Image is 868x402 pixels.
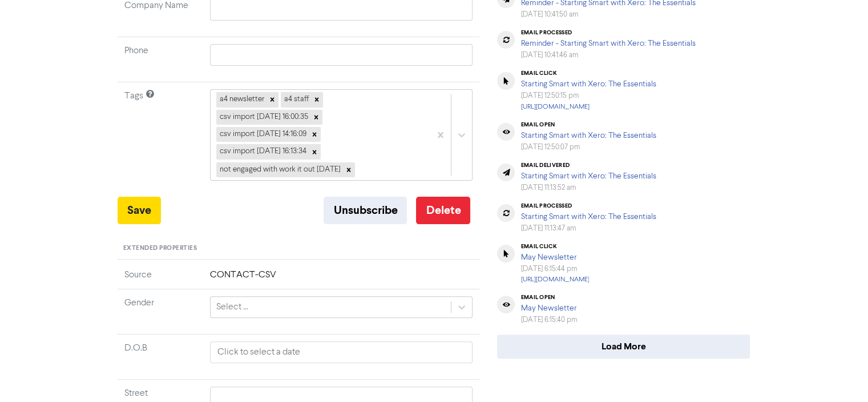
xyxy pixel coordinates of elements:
[520,142,656,153] div: [DATE] 12:50:07 pm
[216,92,266,107] div: a4 newsletter
[520,264,589,274] div: [DATE] 6:15:44 pm
[520,304,576,312] a: May Newsletter
[203,268,480,289] td: CONTACT-CSV
[520,315,577,325] div: [DATE] 6:15:40 pm
[216,144,308,159] div: csv import [DATE] 16:13:34
[520,90,656,101] div: [DATE] 12:50:15 pm
[520,39,695,47] a: Reminder - Starting Smart with Xero: The Essentials
[520,294,577,301] div: email open
[520,104,589,110] a: [URL][DOMAIN_NAME]
[118,82,203,197] td: Tags
[118,37,203,82] td: Phone
[811,347,868,402] iframe: Chat Widget
[497,335,750,359] button: Load More
[520,9,695,20] div: [DATE] 10:41:50 am
[520,162,656,169] div: email delivered
[416,197,470,224] button: Delete
[520,243,589,250] div: email click
[520,80,656,88] a: Starting Smart with Xero: The Essentials
[210,341,473,363] input: Click to select a date
[520,29,695,36] div: email processed
[216,110,310,125] div: csv import [DATE] 16:00:35
[520,70,656,77] div: email click
[520,202,656,209] div: email processed
[216,162,342,177] div: not engaged with work it out [DATE]
[520,213,656,221] a: Starting Smart with Xero: The Essentials
[520,223,656,234] div: [DATE] 11:13:47 am
[118,197,161,224] button: Save
[520,276,589,283] a: [URL][DOMAIN_NAME]
[520,50,695,61] div: [DATE] 10:41:46 am
[281,92,310,107] div: a4 staff
[324,197,407,224] button: Unsubscribe
[520,132,656,140] a: Starting Smart with Xero: The Essentials
[216,127,308,142] div: csv import [DATE] 14:16:09
[118,268,203,289] td: Source
[520,182,656,193] div: [DATE] 11:13:52 am
[216,300,248,314] div: Select ...
[118,289,203,334] td: Gender
[520,172,656,180] a: Starting Smart with Xero: The Essentials
[118,238,480,260] div: Extended Properties
[118,334,203,379] td: D.O.B
[520,121,656,128] div: email open
[520,253,576,261] a: May Newsletter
